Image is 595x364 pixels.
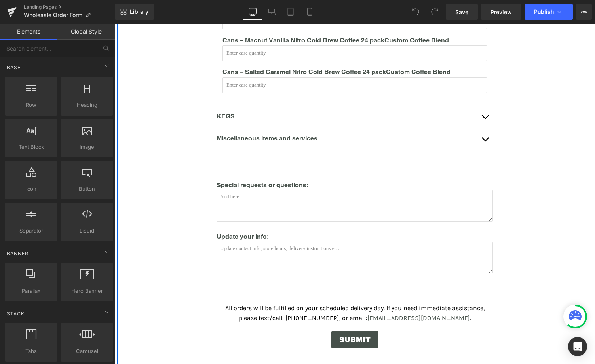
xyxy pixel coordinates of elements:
[63,287,111,295] span: Hero Banner
[24,12,82,18] span: Wholesale Order Form
[525,4,573,20] button: Publish
[408,4,424,20] button: Undo
[253,290,355,298] a: [EMAIL_ADDRESS][DOMAIN_NAME]
[243,4,262,20] a: Desktop
[108,21,373,37] input: Enter case quantity
[7,287,55,295] span: Parallax
[102,87,363,98] p: KEGS
[130,8,148,15] span: Library
[217,307,264,324] button: Submit
[57,24,115,40] a: Global Style
[108,53,373,69] input: Enter case quantity
[534,9,554,15] span: Publish
[427,4,443,20] button: Redo
[102,208,378,218] p: Update your info:
[63,347,111,355] span: Carousel
[111,281,370,298] font: All orders will be fulfilled on your scheduled delivery day. If you need immediate assistance, pl...
[262,4,281,20] a: Laptop
[102,156,378,167] p: Special requests or questions:
[576,4,592,20] button: More
[6,64,21,71] span: Base
[108,43,373,53] p: Cans – Salted Caramel Nitro Cold Brew Coffee 24 pack
[7,227,55,235] span: Separator
[568,337,587,356] div: Open Intercom Messenger
[7,101,55,109] span: Row
[6,310,25,317] span: Stack
[7,185,55,193] span: Icon
[481,4,521,20] a: Preview
[281,4,300,20] a: Tablet
[7,347,55,355] span: Tabs
[7,143,55,151] span: Text Block
[490,8,512,16] span: Preview
[115,4,154,20] a: New Library
[455,8,468,16] span: Save
[24,4,115,10] a: Landing Pages
[63,101,111,109] span: Heading
[270,13,335,20] b: Custom Coffee Blend
[272,44,336,52] b: Custom Coffee Blend
[108,11,373,22] p: Cans – Macnut Vanilla Nitro Cold Brew Coffee 24 pack
[63,143,111,151] span: Image
[63,227,111,235] span: Liquid
[102,110,363,120] p: Miscellaneous items and services
[63,185,111,193] span: Button
[300,4,319,20] a: Mobile
[6,250,29,257] span: Banner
